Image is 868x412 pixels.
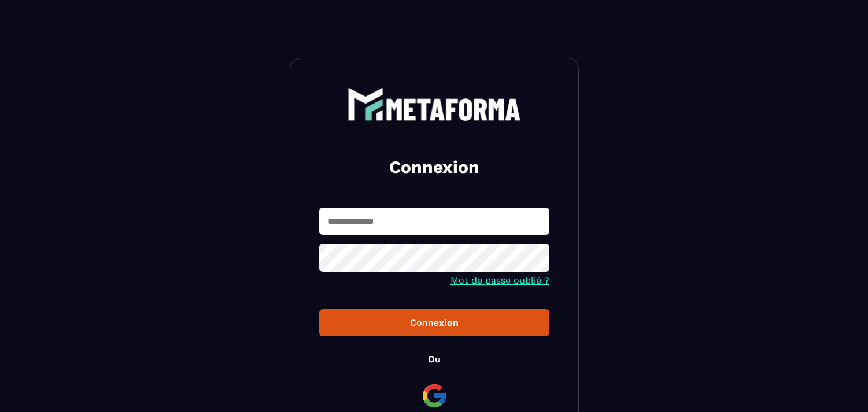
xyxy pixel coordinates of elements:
a: logo [319,87,549,121]
a: Mot de passe oublié ? [450,275,549,286]
img: google [420,382,448,410]
p: Ou [428,354,441,365]
img: logo [348,87,521,121]
div: Connexion [328,317,540,328]
h2: Connexion [333,156,535,179]
button: Connexion [319,309,549,336]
